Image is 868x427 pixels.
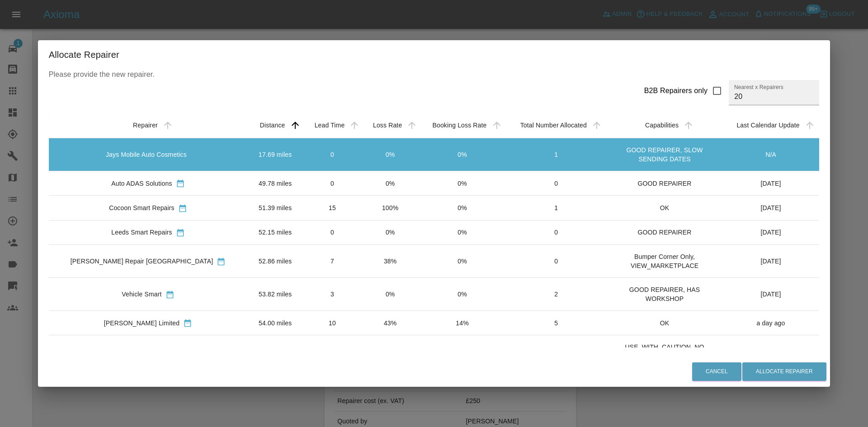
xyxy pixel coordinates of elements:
td: 0 [505,220,607,244]
h2: Allocate Repairer [38,40,830,69]
td: [DATE] [722,335,819,377]
button: Allocate Repairer [742,362,826,381]
td: USE_WITH_CAUTION, NO LARGE DENTS, QUALITY NOT GREAT [607,335,722,377]
td: [DATE] [722,278,819,311]
td: 54.00 miles [247,311,303,335]
td: 15 [303,196,362,220]
td: [DATE] [722,171,819,196]
div: [PERSON_NAME] Repair [GEOGRAPHIC_DATA] [71,257,213,266]
td: 43% [362,311,419,335]
td: GOOD REPAIRER, HAS WORKSHOP [607,278,722,311]
div: Loss Rate [373,122,402,129]
td: 1 [505,196,607,220]
td: 0% [419,244,506,277]
div: Capabilities [645,122,679,129]
td: 0% [419,278,506,311]
div: B2B Repairers only [644,85,708,96]
td: 14% [419,311,506,335]
td: 5 [505,311,607,335]
div: Total Number Allocated [520,122,587,129]
td: OK [607,311,722,335]
td: 50% [362,335,419,377]
div: Cocoon Smart Repairs [109,203,175,212]
td: 12 [303,335,362,377]
td: [DATE] [722,244,819,277]
td: 1 [505,138,607,171]
td: [DATE] [722,220,819,244]
td: GOOD REPAIRER [607,171,722,196]
td: N/A [722,138,819,171]
td: 0% [362,220,419,244]
td: 7 [303,244,362,277]
td: 0% [362,171,419,196]
td: 0% [419,138,506,171]
td: 52.86 miles [247,244,303,277]
td: 38% [362,244,419,277]
td: 100% [362,196,419,220]
div: Lead Time [315,122,345,129]
td: 0% [362,138,419,171]
td: 0% [362,278,419,311]
div: [PERSON_NAME] Limited [104,319,179,328]
td: 51.39 miles [247,196,303,220]
td: 1 [505,335,607,377]
div: Distance [260,122,285,129]
td: 17.69 miles [247,138,303,171]
td: 57.99 miles [247,335,303,377]
td: 0% [419,171,506,196]
div: Booking Loss Rate [432,122,486,129]
td: Bumper Corner Only, VIEW_MARKETPLACE [607,244,722,277]
td: OK [607,196,722,220]
td: [DATE] [722,196,819,220]
button: Cancel [692,362,741,381]
div: Last Calendar Update [736,122,799,129]
div: Leeds Smart Repairs [111,228,172,237]
td: 10 [303,311,362,335]
p: Please provide the new repairer. [49,69,819,80]
td: 53.82 miles [247,278,303,311]
td: 3 [303,278,362,311]
td: 2 [505,278,607,311]
td: a day ago [722,311,819,335]
td: GOOD REPAIRER [607,220,722,244]
div: Repairer [133,122,158,129]
div: Auto ADAS Solutions [111,179,172,188]
td: 0 [505,244,607,277]
td: 0 [303,138,362,171]
td: 0% [419,220,506,244]
td: 0 [303,171,362,196]
td: 0% [419,196,506,220]
div: Vehicle Smart [122,290,161,299]
div: Jays Mobile Auto Cosmetics [106,150,187,159]
td: GOOD REPAIRER, SLOW SENDING DATES [607,138,722,171]
td: 17% [419,335,506,377]
td: 49.78 miles [247,171,303,196]
td: 0 [303,220,362,244]
label: Nearest x Repairers [734,83,783,91]
td: 52.15 miles [247,220,303,244]
td: 0 [505,171,607,196]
